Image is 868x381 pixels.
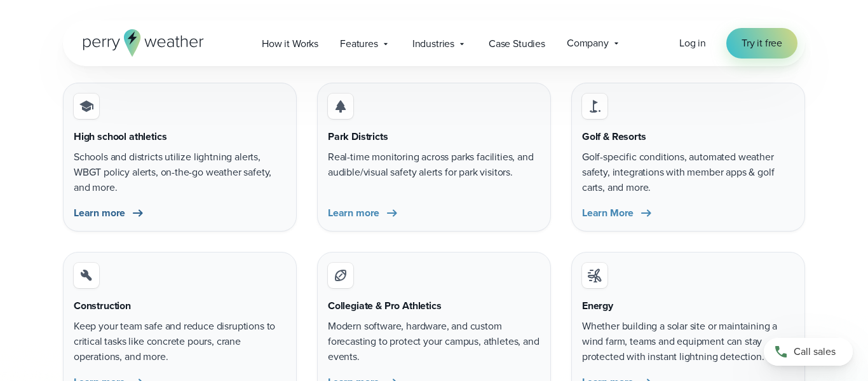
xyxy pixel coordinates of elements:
a: Learn More [582,205,654,221]
a: Log in [679,36,706,51]
a: How it Works [251,31,329,57]
span: Learn More [582,205,634,221]
h3: High school athletics [74,129,166,144]
span: Learn more [74,205,125,221]
span: Call sales [794,344,836,359]
h3: Collegiate & Pro Athletics [328,298,442,314]
strong: any industry impacted by weather [299,17,736,62]
h3: Energy [582,298,613,314]
a: Learn more [328,205,400,221]
span: Learn more [328,205,379,221]
a: Try it free [726,28,797,59]
a: Learn more [74,205,146,221]
p: Whether building a solar site or maintaining a wind farm, teams and equipment can stay protected ... [582,319,794,364]
span: Company [567,36,609,51]
p: Real-time monitoring across parks facilities, and audible/visual safety alerts for park visitors. [328,149,540,180]
h3: Construction [74,298,131,314]
span: Log in [679,36,706,50]
p: Golf-specific conditions, automated weather safety, integrations with member apps & golf carts, a... [582,149,794,195]
span: Case Studies [489,36,545,52]
span: Features [340,36,378,52]
h3: Golf & Resorts [582,129,646,144]
a: Call sales [764,338,853,366]
span: How it Works [262,36,318,52]
p: Keep your team safe and reduce disruptions to critical tasks like concrete pours, crane operation... [74,319,286,364]
a: Case Studies [478,31,556,57]
span: Industries [412,36,454,52]
h3: Park Districts [328,129,388,144]
p: Modern software, hardware, and custom forecasting to protect your campus, athletes, and events. [328,319,540,364]
p: Schools and districts utilize lightning alerts, WBGT policy alerts, on-the-go weather safety, and... [74,149,286,195]
span: Try it free [742,36,782,51]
